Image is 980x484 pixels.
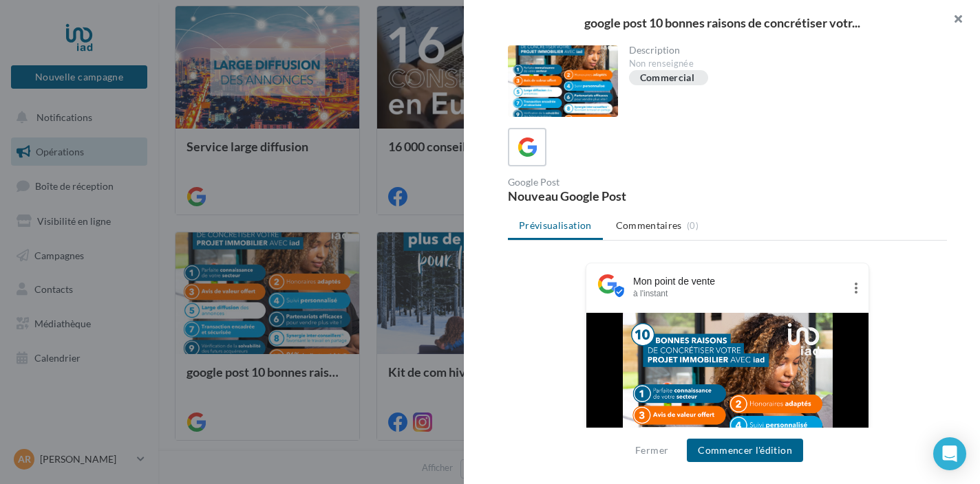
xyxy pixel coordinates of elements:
span: (0) [687,220,699,231]
div: Mon point de vente [633,274,844,288]
div: Open Intercom Messenger [933,437,966,470]
div: Non renseignée [629,58,937,70]
div: Description [629,45,937,55]
span: Commentaires [616,219,682,232]
div: à l'instant [633,288,844,299]
button: Commencer l'édition [687,439,803,462]
div: Commercial [640,73,695,83]
span: google post 10 bonnes raisons de concrétiser votr... [584,16,860,29]
button: Fermer [630,442,674,459]
div: Google Post [508,177,722,187]
div: Nouveau Google Post [508,190,722,202]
